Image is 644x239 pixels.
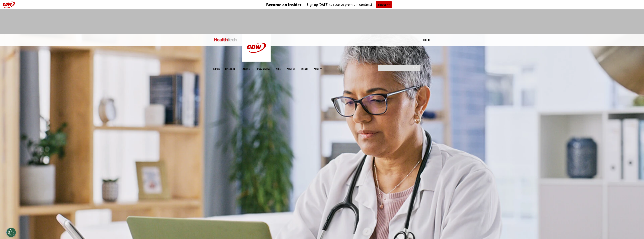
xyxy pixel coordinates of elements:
button: Open Preferences [6,228,16,237]
iframe: advertisement [253,13,391,30]
a: Sign up [DATE] to receive premium content! [302,3,372,7]
span: More [314,67,322,70]
a: Log in [423,38,430,42]
a: Sign Up [376,1,392,8]
a: MonITor [287,67,295,70]
a: Tips & Tactics [256,67,270,70]
a: Become an Insider [252,3,302,7]
span: Specialty [225,67,235,70]
h3: Become an Insider [266,3,302,7]
a: Features [241,67,250,70]
div: User menu [423,38,430,42]
img: Home [242,34,271,62]
a: CDW [242,59,271,63]
a: Events [301,67,308,70]
a: Video [276,67,281,70]
span: Topics [213,67,220,70]
div: Cookies Settings [6,228,16,237]
img: Home [214,38,237,41]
